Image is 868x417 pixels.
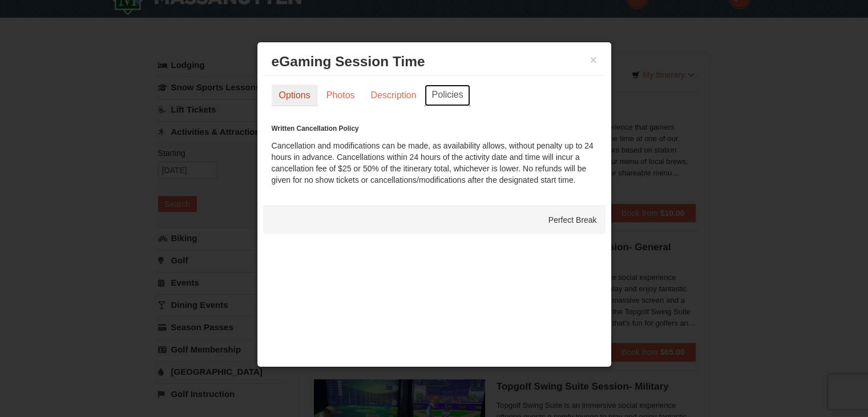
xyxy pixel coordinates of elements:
a: Options [272,85,318,106]
a: Photos [319,85,362,106]
h3: eGaming Session Time [272,53,597,70]
a: Policies [425,85,470,106]
h6: Written Cancellation Policy [272,123,597,134]
button: × [590,54,597,66]
div: Cancellation and modifications can be made, as availability allows, without penalty up to 24 hour... [272,123,597,186]
div: Perfect Break [263,206,605,234]
a: Description [363,85,423,106]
